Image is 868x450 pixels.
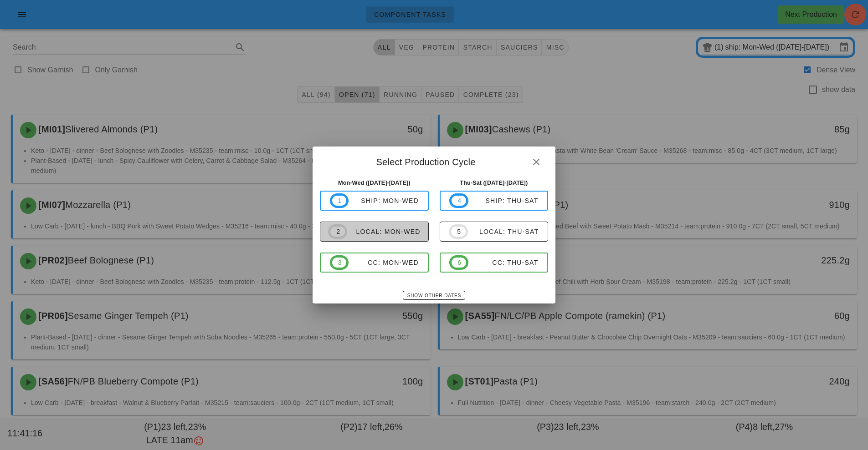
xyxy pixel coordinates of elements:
div: CC: Thu-Sat [468,259,539,266]
button: 3CC: Mon-Wed [320,253,429,273]
div: local: Thu-Sat [468,228,539,235]
div: ship: Mon-Wed [349,197,419,204]
span: 5 [457,227,460,237]
strong: Thu-Sat ([DATE]-[DATE]) [460,179,528,186]
span: 3 [338,258,341,268]
div: local: Mon-Wed [347,228,421,235]
button: Show Other Dates [403,291,465,300]
span: Show Other Dates [407,293,461,298]
div: ship: Thu-Sat [468,197,539,204]
strong: Mon-Wed ([DATE]-[DATE]) [338,179,411,186]
div: CC: Mon-Wed [349,259,419,266]
button: 1ship: Mon-Wed [320,191,429,211]
div: Select Production Cycle [313,147,555,175]
button: 6CC: Thu-Sat [440,253,549,273]
button: 5local: Thu-Sat [440,222,549,242]
button: 4ship: Thu-Sat [440,191,549,211]
span: 1 [338,196,341,206]
span: 4 [457,196,461,206]
span: 2 [336,227,339,237]
button: 2local: Mon-Wed [320,222,429,242]
span: 6 [457,258,461,268]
